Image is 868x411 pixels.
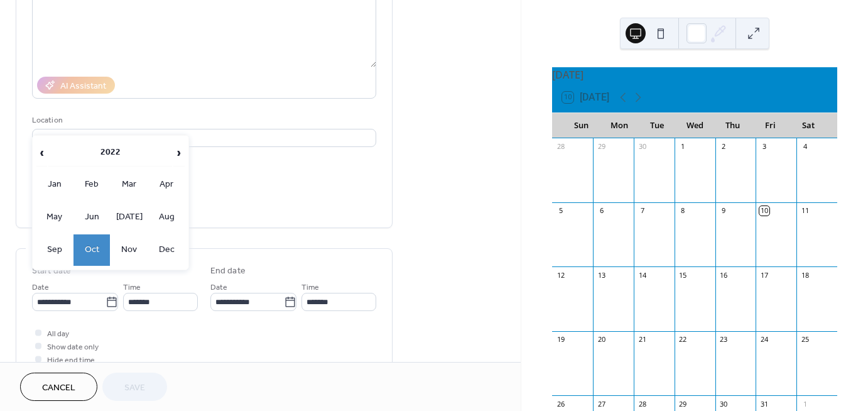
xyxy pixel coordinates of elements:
span: Show date only [47,341,99,354]
button: Cancel [20,373,97,401]
div: 29 [678,399,688,408]
td: Jun [73,202,110,233]
div: 19 [556,335,565,344]
span: All day [47,327,69,341]
td: [DATE] [111,202,148,233]
span: Date [210,281,227,294]
td: Dec [148,234,185,266]
div: 10 [759,206,769,216]
td: Sep [36,234,73,266]
div: 18 [800,270,810,280]
div: 16 [719,270,729,280]
div: [DATE] [552,67,837,82]
div: 28 [556,142,565,151]
div: Mon [600,113,637,138]
td: Oct [73,234,110,266]
div: 27 [597,399,606,408]
div: 9 [719,206,729,216]
div: Thu [713,113,751,138]
div: Sat [789,113,827,138]
td: Nov [111,234,148,266]
div: 31 [759,399,769,408]
td: Jan [36,169,73,200]
div: 8 [678,206,688,216]
div: 24 [759,335,769,344]
div: 5 [556,206,565,216]
span: Time [123,281,141,294]
div: 14 [637,270,647,280]
div: 13 [597,270,606,280]
td: May [36,202,73,233]
div: 3 [759,142,769,151]
div: 30 [719,399,729,408]
div: Wed [676,113,713,138]
div: 30 [637,142,647,151]
div: 1 [678,142,688,151]
div: 11 [800,206,810,216]
div: Start date [32,265,71,278]
div: 1 [800,399,810,408]
div: 25 [800,335,810,344]
div: 17 [759,270,769,280]
div: 26 [556,399,565,408]
div: 29 [597,142,606,151]
div: 4 [800,142,810,151]
span: Date [32,281,49,294]
td: Feb [73,169,110,200]
div: 20 [597,335,606,344]
td: Apr [148,169,185,200]
div: 23 [719,335,729,344]
div: 2 [719,142,729,151]
div: 12 [556,270,565,280]
span: Hide end time [47,354,95,367]
div: Fri [751,113,789,138]
td: Aug [148,202,185,233]
span: › [174,140,184,165]
th: 2022 [48,140,172,167]
span: Cancel [42,381,75,395]
div: 21 [637,335,647,344]
span: ‹ [37,140,47,165]
div: 6 [597,206,606,216]
div: Sun [562,113,600,138]
div: 15 [678,270,688,280]
div: 22 [678,335,688,344]
div: Tue [638,113,676,138]
div: End date [210,265,246,278]
div: 28 [637,399,647,408]
div: Location [32,114,374,127]
td: Mar [111,169,148,200]
span: Time [301,281,319,294]
div: 7 [637,206,647,216]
